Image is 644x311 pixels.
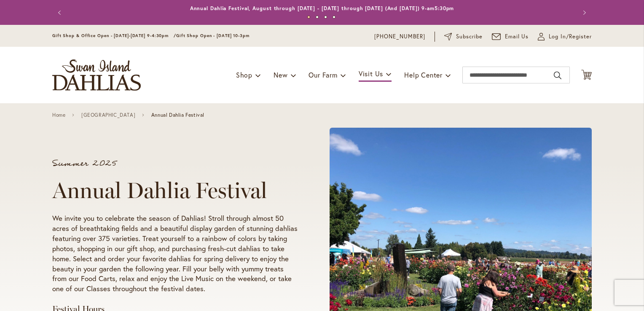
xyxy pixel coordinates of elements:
p: Summer 2025 [52,159,298,168]
span: New [274,70,287,79]
a: [GEOGRAPHIC_DATA] [81,112,135,118]
button: 2 of 4 [316,16,319,19]
button: 1 of 4 [307,16,310,19]
a: [PHONE_NUMBER] [374,32,425,41]
span: Gift Shop & Office Open - [DATE]-[DATE] 9-4:30pm / [52,33,176,38]
span: Log In/Register [549,32,592,41]
button: Next [575,4,592,21]
a: Home [52,112,65,118]
button: 4 of 4 [333,16,335,19]
span: Gift Shop Open - [DATE] 10-3pm [176,33,250,38]
a: store logo [52,59,141,91]
h1: Annual Dahlia Festival [52,178,298,203]
button: Previous [52,4,69,21]
a: Annual Dahlia Festival, August through [DATE] - [DATE] through [DATE] (And [DATE]) 9-am5:30pm [190,5,454,11]
span: Annual Dahlia Festival [151,112,204,118]
a: Subscribe [444,32,483,41]
span: Our Farm [309,70,337,79]
a: Email Us [492,32,529,41]
span: Shop [236,70,252,79]
span: Email Us [505,32,529,41]
span: Subscribe [456,32,483,41]
button: 3 of 4 [324,16,327,19]
span: Help Center [404,70,443,79]
a: Log In/Register [538,32,592,41]
span: Visit Us [359,69,383,78]
p: We invite you to celebrate the season of Dahlias! Stroll through almost 50 acres of breathtaking ... [52,213,298,294]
